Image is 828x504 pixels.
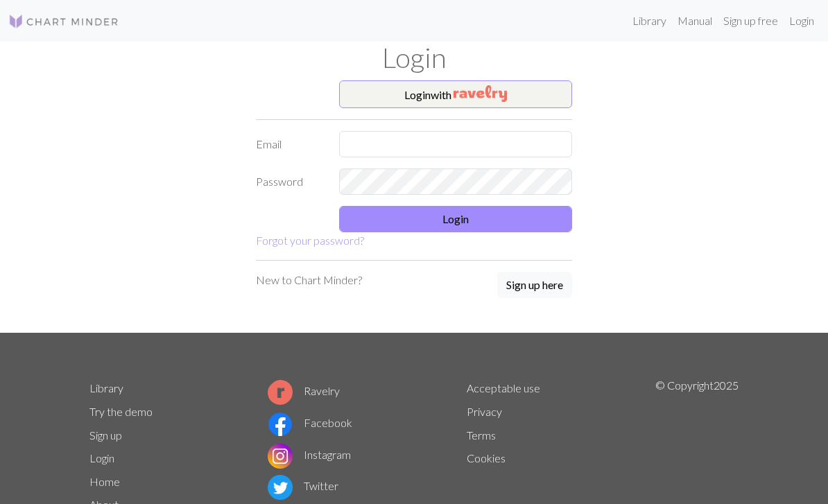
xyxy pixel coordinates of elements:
img: Logo [8,13,119,30]
a: Sign up here [497,272,572,299]
a: Login [784,7,820,35]
button: Sign up here [497,272,572,298]
a: Library [89,381,123,394]
a: Try the demo [89,405,153,418]
a: Login [89,451,114,464]
a: Home [89,475,120,488]
label: Password [248,168,331,195]
img: Ravelry logo [268,380,293,405]
p: New to Chart Minder? [256,272,362,288]
a: Instagram [268,448,351,461]
a: Acceptable use [467,381,540,394]
a: Sign up free [718,7,784,35]
h1: Login [81,42,747,75]
button: Login [339,206,572,232]
a: Twitter [268,479,338,492]
a: Ravelry [268,384,340,397]
img: Ravelry [454,85,507,102]
label: Email [248,131,331,157]
a: Library [627,7,672,35]
button: Loginwith [339,80,572,108]
img: Twitter logo [268,475,293,500]
a: Cookies [467,451,506,464]
img: Instagram logo [268,444,293,469]
a: Terms [467,428,496,442]
a: Privacy [467,405,502,418]
a: Manual [672,7,718,35]
a: Sign up [89,428,122,442]
img: Facebook logo [268,412,293,437]
a: Facebook [268,416,352,429]
a: Forgot your password? [256,234,364,247]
